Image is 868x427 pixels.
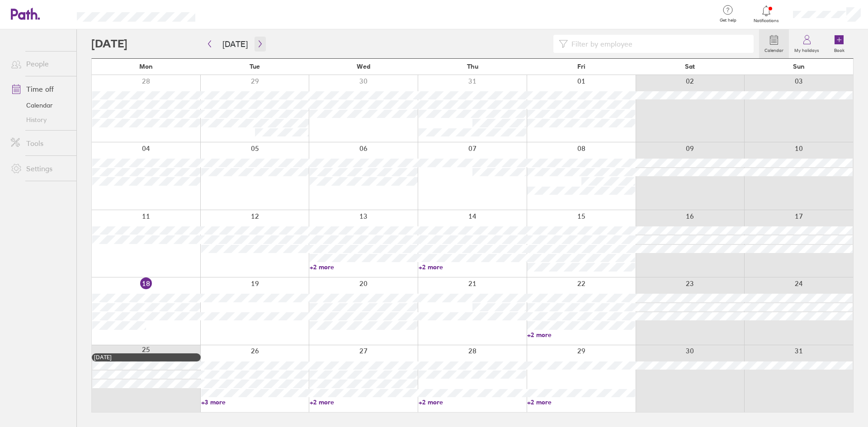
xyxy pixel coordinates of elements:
[310,263,418,271] a: +2 more
[527,398,635,406] a: +2 more
[139,63,153,70] span: Mon
[4,55,76,73] a: People
[310,398,418,406] a: +2 more
[4,113,76,127] a: History
[4,98,76,113] a: Calendar
[577,63,585,70] span: Fri
[467,63,478,70] span: Thu
[250,63,260,70] span: Tue
[759,45,789,53] label: Calendar
[4,134,76,152] a: Tools
[829,45,850,53] label: Book
[568,35,748,52] input: Filter by employee
[419,263,527,271] a: +2 more
[527,331,635,339] a: +2 more
[713,18,743,23] span: Get help
[752,5,781,23] a: Notifications
[789,29,825,58] a: My holidays
[4,160,76,178] a: Settings
[752,18,781,23] span: Notifications
[789,45,825,53] label: My holidays
[4,80,76,98] a: Time off
[685,63,695,70] span: Sat
[793,63,805,70] span: Sun
[825,29,854,58] a: Book
[419,398,527,406] a: +2 more
[94,354,198,361] div: [DATE]
[759,29,789,58] a: Calendar
[357,63,370,70] span: Wed
[215,37,255,52] button: [DATE]
[201,398,309,406] a: +3 more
